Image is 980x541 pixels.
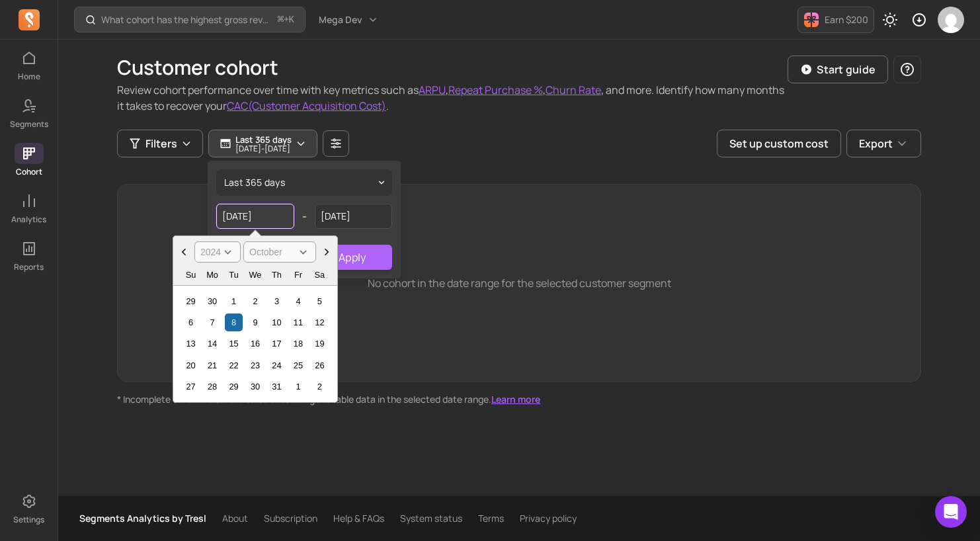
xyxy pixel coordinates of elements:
button: ARPU [419,82,446,98]
p: Start guide [817,62,876,77]
p: Settings [13,515,44,525]
div: Choose Saturday, October 19th, 2024 [311,335,329,353]
div: Choose Wednesday, October 16th, 2024 [246,335,264,353]
div: Saturday [311,266,329,284]
p: No cohort in the date range for the selected customer segment [368,275,671,291]
button: Apply [313,245,392,270]
p: What cohort has the highest gross revenue over time? [101,13,272,26]
button: Learn more [491,393,540,406]
div: Choose Wednesday, October 23rd, 2024 [246,356,264,374]
h1: Customer cohort [117,56,788,79]
button: CAC(Customer Acquisition Cost) [227,98,386,114]
div: Choose Tuesday, October 29th, 2024 [225,378,243,395]
a: Terms [478,512,504,525]
button: last 365 days [216,169,392,196]
a: Help & FAQs [333,512,384,525]
div: Choose Monday, October 21st, 2024 [203,356,221,374]
div: Choose Friday, November 1st, 2024 [289,378,307,395]
div: Choose Monday, September 30th, 2024 [203,292,221,310]
button: Repeat Purchase % [448,82,543,98]
div: Choose Wednesday, October 30th, 2024 [246,378,264,395]
div: Choose Monday, October 28th, 2024 [203,378,221,395]
p: Review cohort performance over time with key metrics such as , , , and more. Identify how many mo... [117,82,788,114]
p: Analytics [11,214,46,225]
div: Choose Tuesday, October 1st, 2024 [225,292,243,310]
button: Churn Rate [546,82,601,98]
div: Sunday [182,266,200,284]
div: Choose Sunday, September 29th, 2024 [182,292,200,310]
div: Open Intercom Messenger [935,496,967,528]
p: Last 365 days [235,134,292,145]
div: Tuesday [225,266,243,284]
div: Friday [289,266,307,284]
div: Choose Friday, October 11th, 2024 [289,313,307,331]
p: Cohort [16,167,42,177]
button: Filters [117,130,203,157]
p: * Incomplete data: The data is calculated using available data in the selected date range. [117,393,921,406]
span: Mega Dev [319,13,362,26]
div: Choose Date [173,235,338,403]
p: Reports [14,262,44,272]
span: + [278,13,294,26]
button: Set up custom cost [717,130,841,157]
input: yyyy-mm-dd [216,204,294,229]
div: Wednesday [246,266,264,284]
div: Choose Tuesday, October 22nd, 2024 [225,356,243,374]
div: Choose Monday, October 14th, 2024 [203,335,221,353]
p: Segments [10,119,48,130]
button: Start guide [788,56,888,83]
p: Home [18,71,40,82]
div: Choose Friday, October 25th, 2024 [289,356,307,374]
div: Month October, 2024 [177,290,333,397]
div: Choose Thursday, October 31st, 2024 [268,378,286,395]
a: About [222,512,248,525]
button: Export [846,130,921,157]
img: avatar [938,7,964,33]
div: Choose Wednesday, October 2nd, 2024 [246,292,264,310]
p: [DATE] - [DATE] [235,145,292,153]
div: Thursday [268,266,286,284]
span: - [302,208,307,224]
button: Last 365 days[DATE]-[DATE] [208,130,317,157]
button: Mega Dev [311,8,386,32]
input: yyyy-mm-dd [315,204,393,229]
button: What cohort has the highest gross revenue over time?⌘+K [74,7,306,32]
div: Choose Saturday, October 26th, 2024 [311,356,329,374]
span: last 365 days [224,176,285,189]
div: Choose Saturday, October 5th, 2024 [311,292,329,310]
a: System status [400,512,462,525]
kbd: K [289,15,294,25]
div: Choose Friday, October 4th, 2024 [289,292,307,310]
a: Privacy policy [520,512,577,525]
div: Choose Saturday, October 12th, 2024 [311,313,329,331]
div: Choose Thursday, October 10th, 2024 [268,313,286,331]
div: Choose Tuesday, October 15th, 2024 [225,335,243,353]
button: Toggle dark mode [877,7,903,33]
p: Segments Analytics by Tresl [79,512,206,525]
button: Earn $200 [797,7,874,33]
div: Monday [203,266,221,284]
span: Filters [145,136,177,151]
p: Earn $200 [825,13,868,26]
div: Choose Tuesday, October 8th, 2024 [225,313,243,331]
div: Choose Thursday, October 3rd, 2024 [268,292,286,310]
kbd: ⌘ [277,12,284,28]
span: Export [859,136,893,151]
a: Subscription [264,512,317,525]
div: Choose Wednesday, October 9th, 2024 [246,313,264,331]
div: Choose Monday, October 7th, 2024 [203,313,221,331]
div: Choose Sunday, October 13th, 2024 [182,335,200,353]
div: Choose Sunday, October 6th, 2024 [182,313,200,331]
div: Choose Saturday, November 2nd, 2024 [311,378,329,395]
div: Choose Thursday, October 24th, 2024 [268,356,286,374]
div: Choose Friday, October 18th, 2024 [289,335,307,353]
div: Choose Sunday, October 27th, 2024 [182,378,200,395]
div: Choose Sunday, October 20th, 2024 [182,356,200,374]
div: Choose Thursday, October 17th, 2024 [268,335,286,353]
